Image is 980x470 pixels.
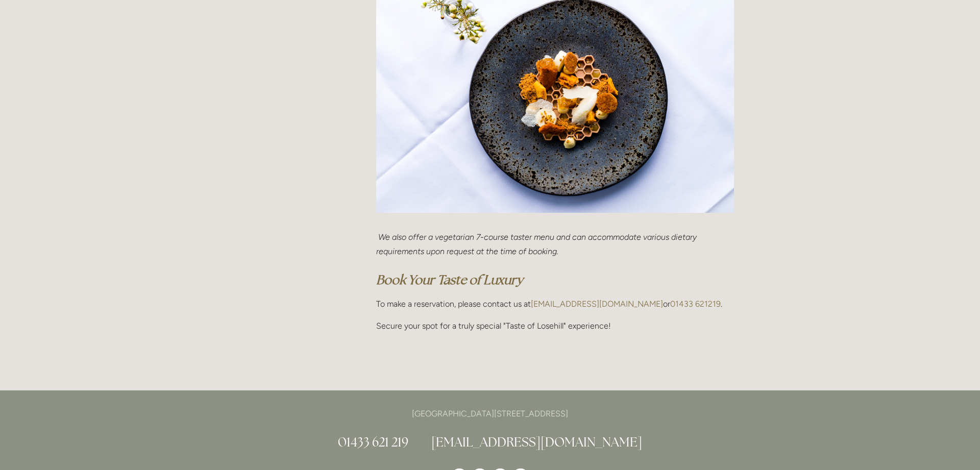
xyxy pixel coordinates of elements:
a: 01433 621 219 [338,434,408,450]
a: Book Your Taste of Luxury [376,271,523,288]
a: 01433 621219 [670,299,721,309]
p: [GEOGRAPHIC_DATA][STREET_ADDRESS] [246,407,734,420]
p: To make a reservation, please contact us at or . [376,297,734,311]
em: We also offer a vegetarian 7-course taster menu and can accommodate various dietary requirements ... [376,232,699,256]
a: [EMAIL_ADDRESS][DOMAIN_NAME] [431,434,642,450]
a: [EMAIL_ADDRESS][DOMAIN_NAME] [531,299,663,309]
p: Secure your spot for a truly special "Taste of Losehill" experience! [376,319,734,333]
